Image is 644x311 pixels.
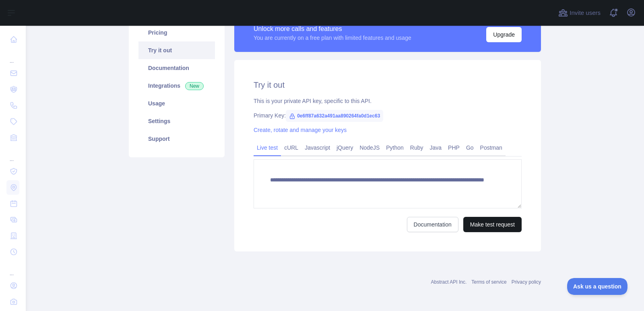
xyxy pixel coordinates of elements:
[407,217,458,232] a: Documentation
[254,111,522,119] div: Primary Key:
[471,279,506,285] a: Terms of service
[286,110,383,122] span: 0e6ff87a632a491aa890264fa0d1ec63
[254,141,281,154] a: Live test
[6,48,19,64] div: ...
[254,79,522,91] h2: Try it out
[6,261,19,277] div: ...
[383,141,407,154] a: Python
[138,112,215,130] a: Settings
[6,146,19,163] div: ...
[254,127,347,133] a: Create, rotate and manage your keys
[301,141,333,154] a: Javascript
[185,82,204,90] span: New
[138,41,215,59] a: Try it out
[407,141,427,154] a: Ruby
[463,141,477,154] a: Go
[463,217,522,232] button: Make test request
[477,141,506,154] a: Postman
[333,141,356,154] a: jQuery
[138,59,215,77] a: Documentation
[281,141,301,154] a: cURL
[427,141,445,154] a: Java
[567,278,628,295] iframe: Toggle Customer Support
[445,141,463,154] a: PHP
[570,8,601,18] span: Invite users
[138,24,215,41] a: Pricing
[431,279,467,285] a: Abstract API Inc.
[138,95,215,112] a: Usage
[254,97,522,105] div: This is your private API key, specific to this API.
[254,34,411,42] div: You are currently on a free plan with limited features and usage
[138,130,215,148] a: Support
[138,77,215,95] a: Integrations New
[254,24,411,34] div: Unlock more calls and features
[557,6,602,19] button: Invite users
[486,27,522,42] button: Upgrade
[512,279,541,285] a: Privacy policy
[356,141,383,154] a: NodeJS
